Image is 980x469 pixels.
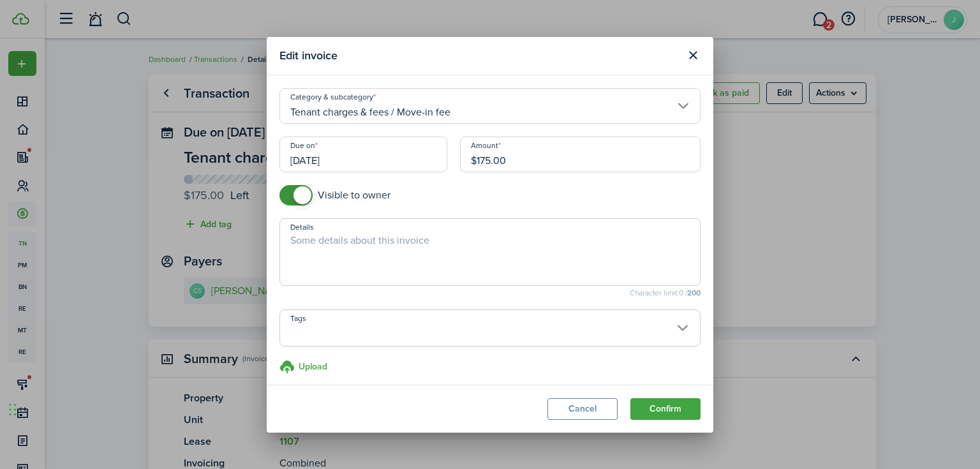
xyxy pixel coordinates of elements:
[279,137,447,172] input: mm/dd/yyyy
[279,43,679,68] modal-title: Edit invoice
[630,398,701,420] button: Confirm
[460,137,701,172] input: 0.00
[9,391,17,429] div: Drag
[279,289,701,297] small: Character limit: 0 /
[5,378,69,439] iframe: Chat Widget
[547,398,618,420] button: Cancel
[687,287,701,299] b: 200
[682,45,704,66] button: Close modal
[299,360,327,373] h3: Upload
